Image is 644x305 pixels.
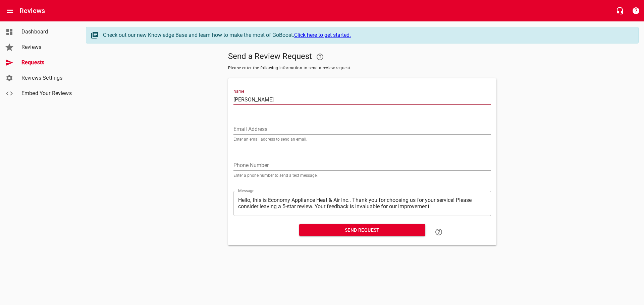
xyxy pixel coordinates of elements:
[21,89,72,97] span: Embed Your Reviews
[294,32,351,38] a: Click here to get started.
[19,5,45,16] h6: Reviews
[228,65,496,72] span: Please enter the following information to send a review request.
[233,89,244,93] label: Name
[238,197,486,210] textarea: Hello, this is Economy Appliance Heat & Air Inc.. Thank you for choosing us for your service! Ple...
[233,173,491,177] p: Enter a phone number to send a text message.
[312,49,328,65] a: Your Google or Facebook account must be connected to "Send a Review Request"
[21,43,72,51] span: Reviews
[103,31,632,39] div: Check out our new Knowledge Base and learn how to make the most of GoBoost.
[305,226,420,234] span: Send Request
[228,49,496,65] h5: Send a Review Request
[21,28,72,36] span: Dashboard
[233,137,491,141] p: Enter an email address to send an email.
[2,3,18,19] button: Open drawer
[21,59,72,67] span: Requests
[628,3,644,19] button: Support Portal
[299,224,425,236] button: Send Request
[21,74,72,82] span: Reviews Settings
[431,224,447,240] a: Learn how to "Send a Review Request"
[612,3,628,19] button: Live Chat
